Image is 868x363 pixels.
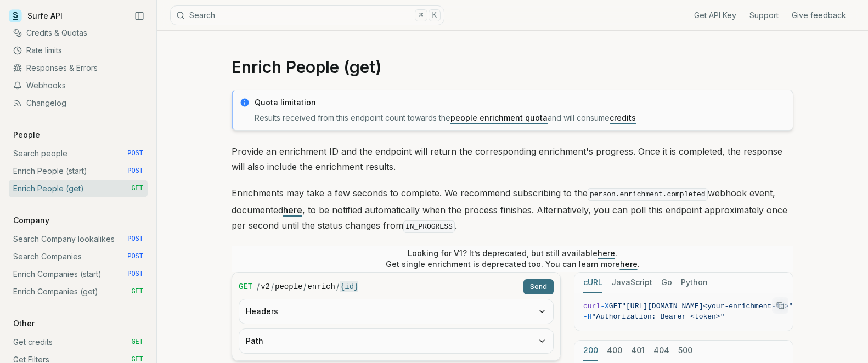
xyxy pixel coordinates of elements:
[239,299,553,324] button: Headers
[523,279,554,294] button: Send
[232,144,793,174] p: Provide an enrichment ID and the endpoint will return the corresponding enrichment's progress. On...
[588,188,708,201] code: person.enrichment.completed
[232,185,793,235] p: Enrichments may take a few seconds to complete. We recommend subscribing to the webhook event, do...
[9,230,148,248] a: Search Company lookalikes POST
[303,281,306,292] span: /
[607,341,622,361] button: 400
[271,281,274,292] span: /
[170,5,444,25] button: Search⌘K
[592,313,725,321] span: "Authorization: Bearer <token>"
[583,302,600,310] span: curl
[232,57,793,77] h1: Enrich People (get)
[609,302,622,310] span: GET
[403,220,455,233] code: IN_PROGRESS
[772,297,788,314] button: Copy Text
[257,281,260,292] span: /
[631,341,645,361] button: 401
[275,281,302,292] code: people
[9,180,148,197] a: Enrich People (get) GET
[429,9,441,21] kbd: K
[127,270,143,279] span: POST
[600,302,609,310] span: -X
[694,10,736,21] a: Get API Key
[386,248,640,270] p: Looking for V1? It’s deprecated, but still available . Get single enrichment is deprecated too. Y...
[9,162,148,180] a: Enrich People (start) POST
[9,215,54,226] p: Company
[749,10,779,21] a: Support
[239,281,252,292] span: GET
[9,24,148,42] a: Credits & Quotas
[611,273,652,293] button: JavaScript
[450,113,548,122] a: people enrichment quota
[307,281,335,292] code: enrich
[131,338,143,347] span: GET
[255,112,786,123] p: Results received from this endpoint count towards the and will consume
[583,341,598,361] button: 200
[340,281,359,292] code: {id}
[131,8,148,24] button: Collapse Sidebar
[127,149,143,158] span: POST
[622,302,793,310] span: "[URL][DOMAIN_NAME]<your-enrichment-id>"
[792,10,846,21] a: Give feedback
[9,94,148,112] a: Changelog
[239,329,553,353] button: Path
[9,8,63,24] a: Surfe API
[9,333,148,351] a: Get credits GET
[9,145,148,162] a: Search people POST
[610,113,636,122] a: credits
[9,318,39,329] p: Other
[9,77,148,94] a: Webhooks
[283,205,302,215] a: here
[127,252,143,261] span: POST
[255,97,786,108] p: Quota limitation
[9,248,148,265] a: Search Companies POST
[661,273,672,293] button: Go
[336,281,339,292] span: /
[9,129,44,140] p: People
[415,9,427,21] kbd: ⌘
[598,248,615,258] a: here
[127,167,143,175] span: POST
[678,341,692,361] button: 500
[131,184,143,193] span: GET
[127,235,143,243] span: POST
[9,42,148,59] a: Rate limits
[9,59,148,77] a: Responses & Errors
[583,273,602,293] button: cURL
[9,283,148,300] a: Enrich Companies (get) GET
[583,313,592,321] span: -H
[620,259,638,269] a: here
[653,341,669,361] button: 404
[9,265,148,283] a: Enrich Companies (start) POST
[681,273,708,293] button: Python
[261,281,270,292] code: v2
[131,287,143,296] span: GET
